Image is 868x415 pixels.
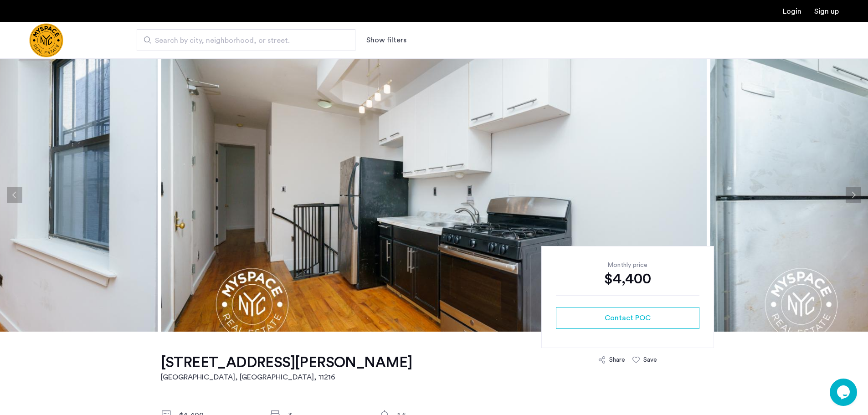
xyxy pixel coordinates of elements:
div: Save [643,355,657,364]
div: Monthly price [556,261,699,270]
button: Next apartment [846,187,861,203]
a: Registration [814,8,839,15]
img: apartment [161,58,707,332]
span: Contact POC [605,313,651,323]
h1: [STREET_ADDRESS][PERSON_NAME] [161,354,412,372]
div: $4,400 [556,270,699,288]
div: Share [609,355,625,364]
button: button [556,307,699,329]
button: Previous apartment [7,187,22,203]
span: Search by city, neighborhood, or street. [155,35,330,46]
a: [STREET_ADDRESS][PERSON_NAME][GEOGRAPHIC_DATA], [GEOGRAPHIC_DATA], 11216 [161,354,412,383]
img: logo [29,23,63,57]
a: Login [783,8,801,15]
a: Cazamio Logo [29,23,63,57]
h2: [GEOGRAPHIC_DATA], [GEOGRAPHIC_DATA] , 11216 [161,372,412,383]
iframe: chat widget [830,379,859,406]
button: Show or hide filters [366,35,406,46]
input: Apartment Search [137,29,355,51]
